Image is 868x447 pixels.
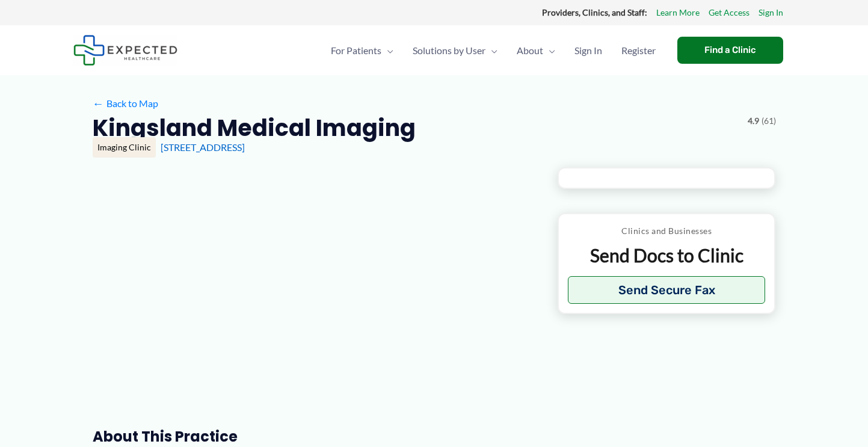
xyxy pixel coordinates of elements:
span: Menu Toggle [381,29,393,72]
span: 4.9 [748,113,759,129]
a: Sign In [759,5,783,20]
h3: About this practice [93,427,538,446]
a: Get Access [709,5,749,20]
span: Sign In [574,29,602,72]
strong: Providers, Clinics, and Staff: [542,7,647,17]
nav: Primary Site Navigation [321,29,665,72]
a: Learn More [656,5,700,20]
a: ←Back to Map [93,94,158,113]
span: Menu Toggle [543,29,555,72]
a: Sign In [565,29,612,72]
button: Send Secure Fax [568,276,766,304]
a: AboutMenu Toggle [507,29,565,72]
span: ← [93,97,104,109]
img: Expected Healthcare Logo - side, dark font, small [73,35,177,66]
span: About [517,29,543,72]
a: Register [612,29,665,72]
span: Solutions by User [413,29,485,72]
p: Send Docs to Clinic [568,244,766,267]
a: Solutions by UserMenu Toggle [403,29,507,72]
h2: Kingsland Medical Imaging [93,113,416,143]
span: Menu Toggle [485,29,497,72]
p: Clinics and Businesses [568,223,766,239]
a: [STREET_ADDRESS] [161,141,245,153]
a: For PatientsMenu Toggle [321,29,403,72]
span: For Patients [331,29,381,72]
a: Find a Clinic [677,37,783,64]
span: Register [621,29,656,72]
div: Imaging Clinic [93,137,156,158]
span: (61) [762,113,776,129]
